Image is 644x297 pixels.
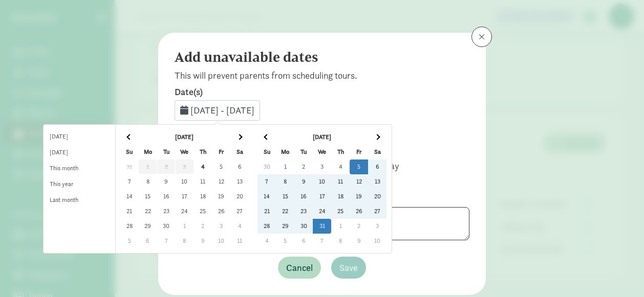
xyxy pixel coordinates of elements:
[257,219,276,234] td: 28
[157,189,176,204] td: 16
[230,145,249,159] th: Sa
[44,129,115,145] li: [DATE]
[157,204,176,219] td: 23
[276,145,294,159] th: Mo
[350,189,368,204] td: 19
[176,234,194,248] td: 8
[157,145,176,159] th: Tu
[368,189,387,204] td: 20
[212,159,230,174] td: 5
[139,189,157,204] td: 15
[276,189,294,204] td: 15
[120,174,139,189] td: 7
[230,189,249,204] td: 20
[331,204,350,219] td: 25
[139,174,157,189] td: 8
[313,145,331,159] th: We
[331,219,350,234] td: 1
[212,189,230,204] td: 19
[331,159,350,174] td: 4
[44,145,115,161] li: [DATE]
[368,159,387,174] td: 6
[294,159,313,174] td: 2
[230,204,249,219] td: 27
[176,189,194,204] td: 17
[139,204,157,219] td: 22
[139,219,157,234] td: 29
[194,234,212,248] td: 9
[368,204,387,219] td: 27
[230,159,249,174] td: 6
[120,219,139,234] td: 28
[276,159,294,174] td: 1
[313,159,331,174] td: 3
[194,145,212,159] th: Th
[350,219,368,234] td: 2
[593,248,644,297] iframe: Chat Widget
[368,174,387,189] td: 13
[175,70,469,82] p: This will prevent parents from scheduling tours.
[175,86,469,98] label: Date(s)
[294,219,313,234] td: 30
[230,174,249,189] td: 13
[212,204,230,219] td: 26
[276,234,294,248] td: 5
[276,174,294,189] td: 8
[276,219,294,234] td: 29
[212,174,230,189] td: 12
[331,174,350,189] td: 11
[194,189,212,204] td: 18
[276,204,294,219] td: 22
[257,234,276,248] td: 4
[176,174,194,189] td: 10
[257,204,276,219] td: 21
[350,145,368,159] th: Fr
[157,219,176,234] td: 30
[331,145,350,159] th: Th
[190,104,254,116] span: [DATE] - [DATE]
[176,219,194,234] td: 1
[257,159,276,174] td: 30
[120,145,139,159] th: Su
[139,145,157,159] th: Mo
[368,145,387,159] th: Sa
[194,204,212,219] td: 25
[120,204,139,219] td: 21
[194,159,212,174] td: 4
[313,189,331,204] td: 17
[313,174,331,189] td: 10
[350,204,368,219] td: 26
[44,176,115,192] li: This year
[230,234,249,248] td: 11
[194,174,212,189] td: 11
[212,219,230,234] td: 3
[120,189,139,204] td: 14
[276,130,368,145] th: [DATE]
[157,174,176,189] td: 9
[368,219,387,234] td: 3
[257,174,276,189] td: 7
[294,204,313,219] td: 23
[368,234,387,248] td: 10
[212,234,230,248] td: 10
[120,234,139,248] td: 5
[257,145,276,159] th: Su
[212,145,230,159] th: Fr
[139,234,157,248] td: 6
[286,261,313,275] span: Cancel
[331,189,350,204] td: 18
[294,234,313,248] td: 6
[350,159,368,174] td: 5
[139,130,230,145] th: [DATE]
[294,145,313,159] th: Tu
[339,261,358,275] span: Save
[176,145,194,159] th: We
[331,257,366,279] button: Save
[278,257,321,279] button: Cancel
[157,234,176,248] td: 7
[194,219,212,234] td: 2
[176,204,194,219] td: 24
[313,234,331,248] td: 7
[331,234,350,248] td: 8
